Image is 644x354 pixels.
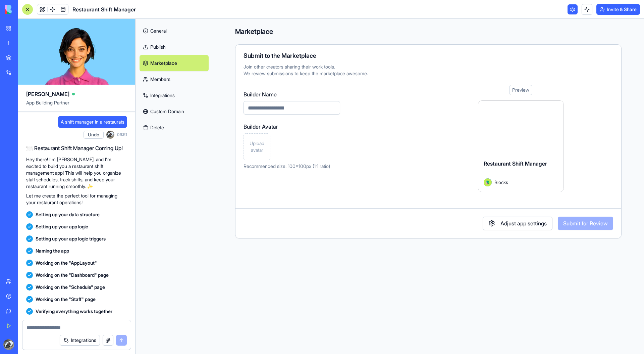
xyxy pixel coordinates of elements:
span: Setting up your data structure [36,211,100,218]
span: Naming the app [36,248,69,254]
img: logo [5,5,46,14]
div: Join other creators sharing their work tools. We review submissions to keep the marketplace awesome. [244,63,613,77]
img: ACg8ocJr0kPsd00buHigoVl4TExLViXO0vhMMvXjOB4iwJC1Ijst42Cw=s96-c [106,131,114,139]
p: Let me create the perfect tool for managing your restaurant operations! [26,192,127,206]
label: Builder Avatar [244,123,340,131]
div: Submit to the Marketplace [244,53,613,59]
span: Working on the "Schedule" page [36,284,105,291]
span: Working on the "AppLayout" [36,260,97,266]
span: [PERSON_NAME] [26,90,69,98]
span: Setting up your app logic triggers [36,235,106,242]
button: Undo [84,131,104,139]
iframe: Intercom notifications message [96,304,230,351]
button: Invite & Share [596,4,640,15]
div: Upload avatar [244,133,270,160]
span: Working on the "Staff" page [36,296,96,303]
span: 09:51 [117,132,127,137]
span: App Building Partner [26,99,127,112]
img: ACg8ocJr0kPsd00buHigoVl4TExLViXO0vhMMvXjOB4iwJC1Ijst42Cw=s96-c [3,339,14,350]
a: Marketplace [140,55,209,71]
span: Verifying everything works together [36,308,112,315]
a: Members [140,71,209,87]
span: Setting up your app logic [36,223,88,230]
h2: 🍽️ Restaurant Shift Manager Coming Up! [26,144,127,152]
span: Restaurant Shift Manager [484,160,547,167]
span: Upload avatar [247,140,267,153]
p: Hey there! I'm [PERSON_NAME], and I'm excited to build you a restaurant shift management app! Thi... [26,156,127,190]
a: Integrations [140,87,209,103]
span: Restaurant Shift Manager [72,5,136,13]
a: General [140,23,209,39]
a: Publish [140,39,209,55]
button: Adjust app settings [483,217,552,230]
span: A shift manager in a restaurats [61,119,124,125]
label: Builder Name [244,90,340,98]
div: Preview [509,85,532,95]
h4: Marketplace [235,27,622,36]
p: Recommended size: 100x100px (1:1 ratio) [244,163,340,170]
a: Restaurant Shift ManagerAvatarBlocks [478,100,564,192]
button: Integrations [60,335,100,346]
button: Delete [140,120,209,136]
a: Custom Domain [140,103,209,120]
span: Working on the "Dashboard" page [36,272,109,278]
img: Avatar [484,178,492,186]
span: Blocks [494,179,508,186]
